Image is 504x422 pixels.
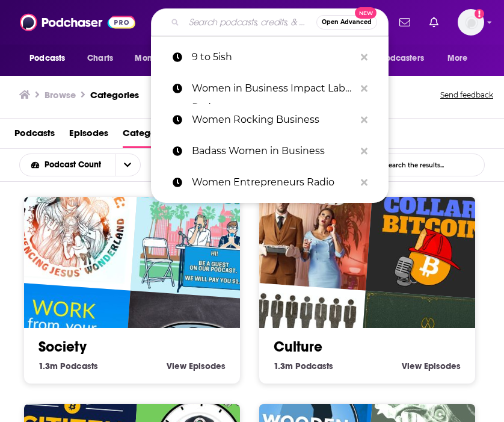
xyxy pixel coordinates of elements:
span: For Podcasters [366,50,424,67]
a: Categories [123,123,171,148]
span: Episodes [189,361,226,371]
a: Charts [79,47,120,70]
a: 1.3m Culture Podcasts [274,361,333,371]
button: open menu [126,47,193,70]
a: Show notifications dropdown [395,12,415,33]
button: Send feedback [437,87,497,104]
span: View [402,361,422,371]
img: Podcast But Outside [130,161,268,299]
button: open menu [20,161,115,169]
span: More [447,50,468,67]
a: Podcasts [14,123,55,148]
button: Show profile menu [458,9,484,36]
h2: Choose List sort [19,154,159,176]
p: Women Rocking Business [192,104,355,135]
img: Blue Collar Bitcoin [365,161,503,299]
p: 9 to 5ish [192,42,355,73]
a: View Society Episodes [167,361,226,371]
img: Your Mom & Dad [236,152,374,290]
span: Monitoring [135,50,177,67]
a: Badass Women in Business [151,135,389,167]
span: View [167,361,186,371]
button: open menu [115,154,140,176]
a: Women Rocking Business [151,104,389,135]
div: Search podcasts, credits, & more... [151,8,389,36]
span: Podcast Count [45,161,105,169]
span: Open Advanced [322,19,372,25]
span: 1.3m [274,361,293,371]
svg: Add a profile image [475,9,484,19]
button: open menu [358,47,441,70]
p: Women in Business Impact Lab Podcast [192,73,355,104]
a: Culture [274,338,322,356]
button: open menu [439,47,483,70]
a: 9 to 5ish [151,42,389,73]
span: Podcasts [295,361,333,371]
a: Categories [90,89,139,101]
span: 1.3m [38,361,58,371]
p: Badass Women in Business [192,135,355,167]
button: open menu [21,47,81,70]
a: Show notifications dropdown [425,12,443,33]
img: User Profile [458,9,484,36]
input: Search podcasts, credits, & more... [184,13,316,32]
a: View Culture Episodes [402,361,461,371]
h3: Browse [45,89,76,101]
span: Episodes [424,361,461,371]
a: Women Entrepreneurs Radio [151,167,389,198]
a: 1.3m Society Podcasts [38,361,98,371]
img: Podchaser - Follow, Share and Rate Podcasts [20,11,135,34]
span: Logged in as KatieC [458,9,484,36]
span: Podcasts [29,50,65,67]
img: Eat Me Drink Me Podcast [1,152,139,290]
a: Women in Business Impact Lab Podcast [151,73,389,104]
span: Charts [87,50,113,67]
p: Women Entrepreneurs Radio [192,167,355,198]
span: Podcasts [60,361,98,371]
a: Society [38,338,87,356]
span: New [355,7,376,19]
a: Episodes [69,123,108,148]
button: Open AdvancedNew [316,15,377,29]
